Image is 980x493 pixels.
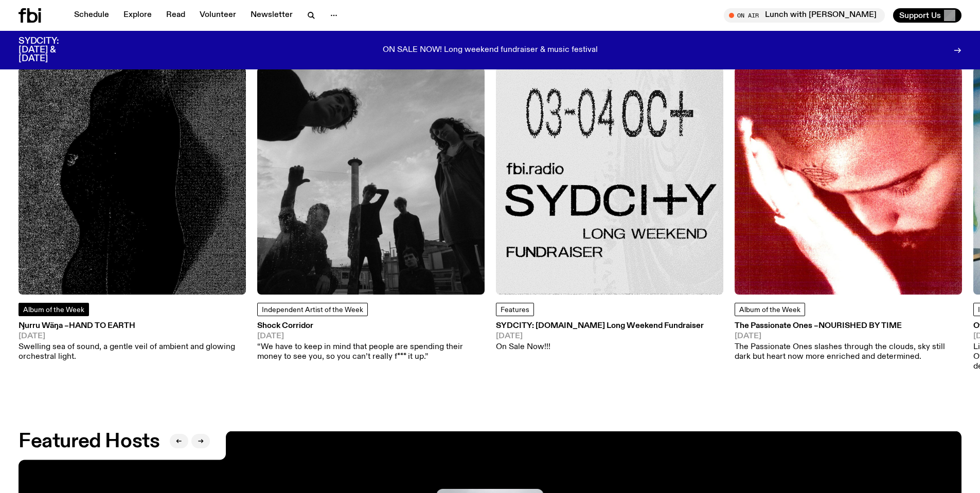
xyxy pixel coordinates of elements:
a: Ŋurru Wäŋa –Hand To Earth[DATE]Swelling sea of sound, a gentle veil of ambient and glowing orches... [19,322,246,362]
span: Album of the Week [739,306,800,314]
a: Album of the Week [19,303,89,316]
span: [DATE] [735,333,962,340]
a: Read [160,8,191,23]
h3: Shock Corridor [257,322,485,330]
a: Shock Corridor[DATE]“We have to keep in mind that people are spending their money to see you, so ... [257,322,485,362]
p: “We have to keep in mind that people are spending their money to see you, so you can’t really f**... [257,342,485,362]
button: Support Us [893,8,961,23]
span: Support Us [899,11,941,20]
a: SYDCITY: [DOMAIN_NAME] Long Weekend Fundraiser[DATE]On Sale Now!!! [496,322,704,352]
h2: Featured Hosts [19,432,159,451]
span: Hand To Earth [69,322,135,330]
span: Album of the Week [23,306,84,314]
a: Volunteer [193,8,242,23]
p: Swelling sea of sound, a gentle veil of ambient and glowing orchestral light. [19,342,246,362]
span: Independent Artist of the Week [262,306,363,314]
a: The Passionate Ones –Nourished By Time[DATE]The Passionate Ones slashes through the clouds, sky s... [735,322,962,362]
span: [DATE] [496,333,704,340]
p: ON SALE NOW! Long weekend fundraiser & music festival [383,46,598,55]
h3: SYDCITY: [DATE] & [DATE] [19,37,84,63]
a: Explore [117,8,158,23]
img: A black and white image of the six members of Shock Corridor, cast slightly in shadow [257,67,485,295]
span: Nourished By Time [818,322,902,330]
p: On Sale Now!!! [496,342,704,352]
a: Schedule [68,8,115,23]
img: An textured black shape upon a textured gray background [19,67,246,295]
img: Black text on gray background. Reading top to bottom: 03-04 OCT. fbi.radio SYDCITY LONG WEEKEND F... [496,67,723,295]
a: Independent Artist of the Week [257,303,368,316]
h3: SYDCITY: [DOMAIN_NAME] Long Weekend Fundraiser [496,322,704,330]
a: Album of the Week [735,303,805,316]
span: Features [501,306,529,314]
span: [DATE] [19,333,246,340]
img: A grainy sepia red closeup of Nourished By Time's face. He is looking down, a very overexposed ha... [735,67,962,295]
a: Features [496,303,534,316]
button: On AirLunch with [PERSON_NAME] [724,8,885,23]
span: [DATE] [257,333,485,340]
h3: The Passionate Ones – [735,322,962,330]
p: The Passionate Ones slashes through the clouds, sky still dark but heart now more enriched and de... [735,342,962,362]
a: Newsletter [244,8,299,23]
h3: Ŋurru Wäŋa – [19,322,246,330]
